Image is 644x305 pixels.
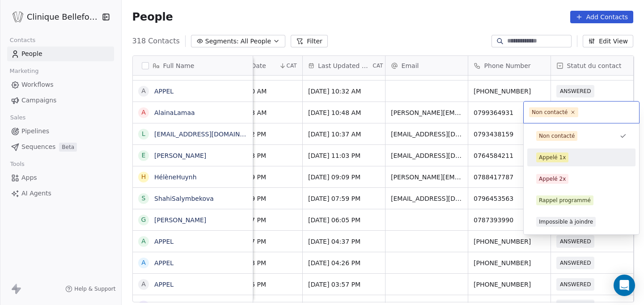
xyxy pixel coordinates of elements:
div: Appelé 2x [539,175,566,183]
div: Non contacté [532,108,568,116]
div: Suggestions [527,127,636,231]
div: Appelé 1x [539,153,566,161]
div: Impossible à joindre [539,218,593,226]
div: Rappel programmé [539,196,591,204]
div: Non contacté [539,132,575,140]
